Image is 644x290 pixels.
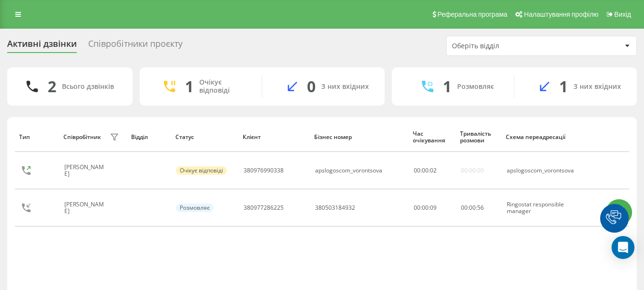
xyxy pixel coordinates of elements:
div: Клієнт [243,134,305,140]
div: 0 [307,77,316,96]
div: [PERSON_NAME] [64,164,108,178]
span: Вихід [614,11,631,18]
div: 380503184932 [315,204,355,211]
div: З них вхідних [573,83,621,91]
div: : : [461,204,484,211]
div: Розмовляє [457,83,494,91]
div: Всього дзвінків [62,83,114,91]
div: Схема переадресації [506,134,580,140]
div: Очікує відповіді [176,166,227,175]
span: 56 [477,204,484,212]
div: [PERSON_NAME] [64,201,108,215]
div: Співробітник [63,134,101,140]
div: 380977286225 [244,204,284,211]
div: Тривалість розмови [460,130,497,144]
span: 02 [430,166,437,174]
div: 00:00:00 [461,167,484,174]
div: 00:00:09 [414,204,450,211]
div: 1 [443,77,451,96]
span: Реферальна програма [438,11,508,18]
div: З них вхідних [321,83,369,91]
span: Налаштування профілю [524,11,598,18]
div: Активні дзвінки [7,39,77,54]
div: Статус [175,134,234,140]
span: 00 [414,166,420,174]
div: Співробітники проєкту [88,39,183,54]
div: Тип [19,134,54,140]
div: apslogoscom_vorontsova [315,167,382,174]
div: 1 [559,77,568,96]
span: 00 [422,166,429,174]
div: Відділ [131,134,166,140]
div: Бізнес номер [314,134,404,140]
div: Ringostat responsible manager [507,201,580,215]
div: 380976990338 [244,167,284,174]
div: : : [414,167,437,174]
span: 00 [469,204,476,212]
div: Час очікування [413,130,451,144]
div: 2 [48,77,56,96]
span: 00 [461,204,468,212]
div: Оберіть відділ [452,42,566,50]
div: apslogoscom_vorontsova [507,167,580,174]
div: Open Intercom Messenger [612,236,634,259]
div: 1 [185,77,194,96]
div: Очікує відповіді [199,78,247,95]
div: Розмовляє [176,204,214,212]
